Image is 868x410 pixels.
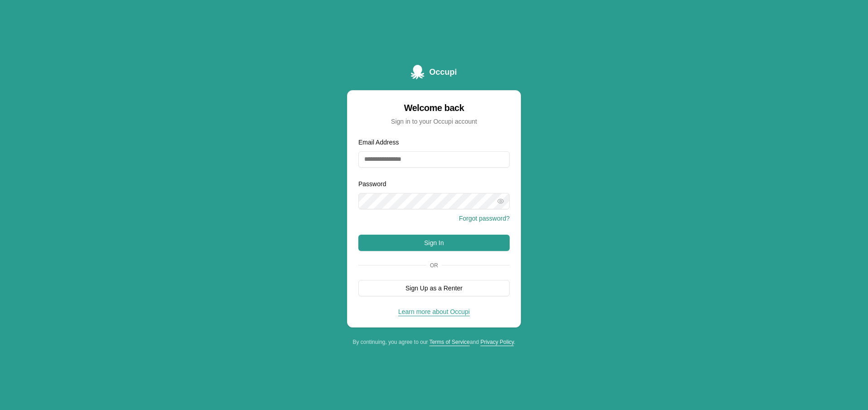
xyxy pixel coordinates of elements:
[459,214,510,223] button: Forgot password?
[398,308,470,315] a: Learn more about Occupi
[358,280,510,296] button: Sign Up as a Renter
[358,139,399,146] label: Email Address
[411,65,457,79] a: Occupi
[347,338,521,346] div: By continuing, you agree to our and .
[358,180,386,188] label: Password
[480,339,514,345] a: Privacy Policy
[358,117,510,126] div: Sign in to your Occupi account
[429,66,457,78] span: Occupi
[358,235,510,251] button: Sign In
[426,262,442,269] span: Or
[358,101,510,114] div: Welcome back
[429,339,470,345] a: Terms of Service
